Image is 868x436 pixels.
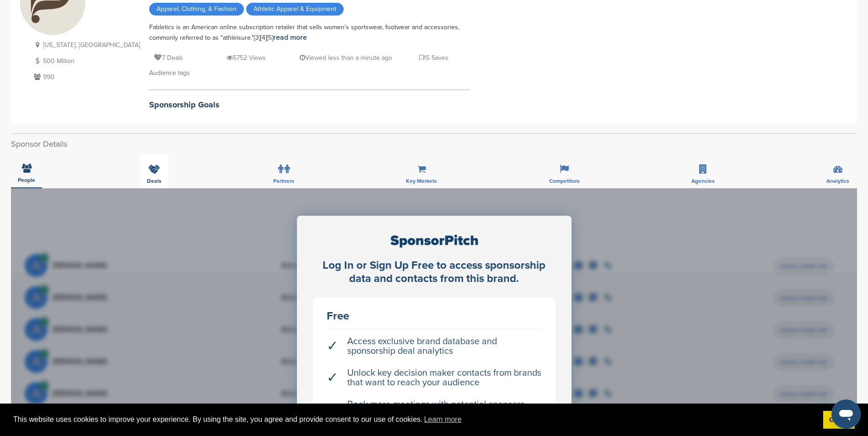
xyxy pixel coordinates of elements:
div: Free [327,311,542,322]
span: Analytics [826,178,849,184]
span: ✓ [327,373,338,383]
span: ✓ [327,341,338,351]
span: Deals [147,178,162,184]
h2: Sponsorship Goals [149,99,469,111]
p: 7 Deals [154,52,183,64]
span: Athletic Apparel & Equipment [246,3,344,16]
li: Access exclusive brand database and sponsorship deal analytics [327,332,542,361]
iframe: Button to launch messaging window [831,399,861,429]
p: [US_STATE], [GEOGRAPHIC_DATA] [32,39,140,51]
div: Audience tags [149,68,469,78]
p: 500 Million [32,55,140,67]
a: dismiss cookie message [823,411,855,429]
span: Apparel, Clothing, & Fashion [149,3,244,16]
h2: Sponsor Details [11,138,857,150]
li: Book more meetings with potential sponsors than even before [327,395,542,424]
span: Agencies [691,178,715,184]
span: Competitors [549,178,580,184]
div: Log In or Sign Up Free to access sponsorship data and contacts from this brand. [313,259,555,286]
div: Fabletics is an American online subscription retailer that sells women's sportswear, footwear and... [149,22,469,43]
span: Partners [273,178,294,184]
p: Viewed less than a minute ago [300,52,392,64]
p: 5752 Views [226,52,266,64]
p: 990 [32,71,140,83]
span: This website uses cookies to improve your experience. By using the site, you agree and provide co... [13,413,816,426]
a: learn more about cookies [423,413,463,426]
li: Unlock key decision maker contacts from brands that want to reach your audience [327,364,542,392]
a: read more [273,33,307,42]
p: 15 Saves [419,52,448,64]
span: People [18,177,35,183]
span: Key Markets [406,178,437,184]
